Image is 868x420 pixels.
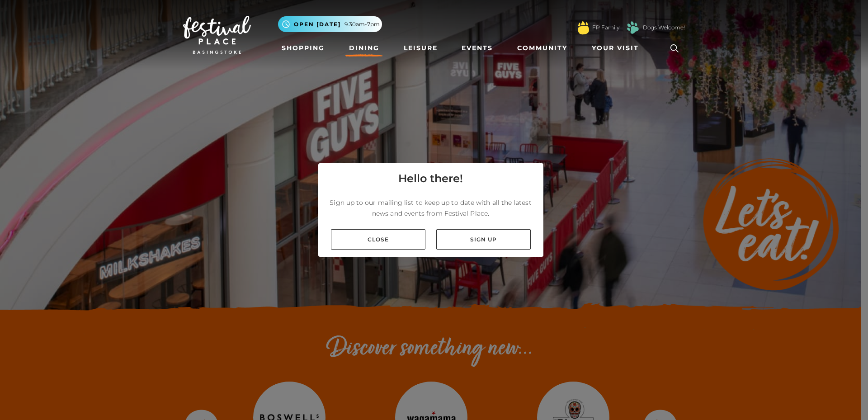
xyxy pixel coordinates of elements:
img: Festival Place Logo [183,16,251,54]
a: Sign up [436,229,531,250]
span: Your Visit [592,43,639,53]
span: 9.30am-7pm [344,20,380,28]
p: Sign up to our mailing list to keep up to date with all the latest news and events from Festival ... [325,197,536,219]
a: FP Family [592,24,619,32]
span: Open [DATE] [294,20,341,28]
a: Community [514,40,571,57]
a: Shopping [278,40,328,57]
a: Dining [345,40,383,57]
a: Close [331,229,425,250]
a: Events [458,40,496,57]
a: Your Visit [588,40,647,57]
a: Leisure [400,40,441,57]
button: Open [DATE] 9.30am-7pm [278,16,382,32]
h4: Hello there! [398,170,463,187]
a: Dogs Welcome! [643,24,685,32]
